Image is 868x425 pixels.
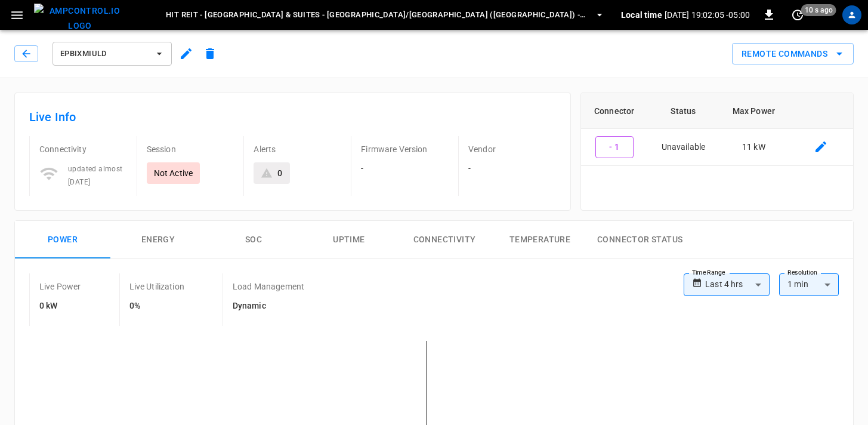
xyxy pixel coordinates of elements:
table: connector table [581,93,853,166]
button: Connectivity [397,221,492,259]
button: Power [15,221,110,259]
div: profile-icon [842,5,861,24]
p: Live Utilization [129,281,184,292]
button: EPbIXMiULD [52,42,172,66]
p: - [468,162,556,174]
span: updated almost [DATE] [68,165,123,186]
button: Uptime [301,221,397,259]
td: 11 kW [719,129,789,166]
p: - [361,162,449,174]
h6: Dynamic [233,300,304,313]
th: Max Power [719,93,789,129]
div: remote commands options [732,43,854,65]
button: Temperature [492,221,588,259]
button: HIT REIT - [GEOGRAPHIC_DATA] & Suites - [GEOGRAPHIC_DATA]/[GEOGRAPHIC_DATA] ([GEOGRAPHIC_DATA]) -... [152,4,609,27]
h6: Live Info [29,107,556,127]
img: ampcontrol.io logo [34,4,126,33]
button: Remote Commands [732,43,854,65]
button: set refresh interval [788,5,807,24]
p: Live Power [39,281,81,292]
h6: 0% [129,300,184,313]
p: Firmware Version [361,143,449,155]
button: - 1 [595,136,634,158]
label: Time Range [692,268,725,278]
button: SOC [206,221,301,259]
label: Resolution [787,268,817,278]
div: 0 [277,167,282,179]
p: Vendor [468,143,556,155]
button: Connector Status [588,221,692,259]
p: Session [147,143,234,155]
p: Alerts [254,143,341,155]
p: Local time [621,9,662,21]
p: Not Active [154,167,193,179]
p: Load Management [233,281,304,292]
h6: 0 kW [39,300,81,313]
div: 1 min [779,273,839,296]
p: Connectivity [39,143,127,155]
th: Connector [581,93,648,129]
span: 10 s ago [801,4,836,16]
th: Status [648,93,719,129]
span: HIT REIT - [GEOGRAPHIC_DATA] & Suites - [GEOGRAPHIC_DATA]/[GEOGRAPHIC_DATA] ([GEOGRAPHIC_DATA]) -... [157,8,589,22]
div: Last 4 hrs [705,273,770,296]
p: [DATE] 19:02:05 -05:00 [665,9,750,21]
span: EPbIXMiULD [60,47,149,61]
button: Energy [110,221,206,259]
td: Unavailable [648,129,719,166]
